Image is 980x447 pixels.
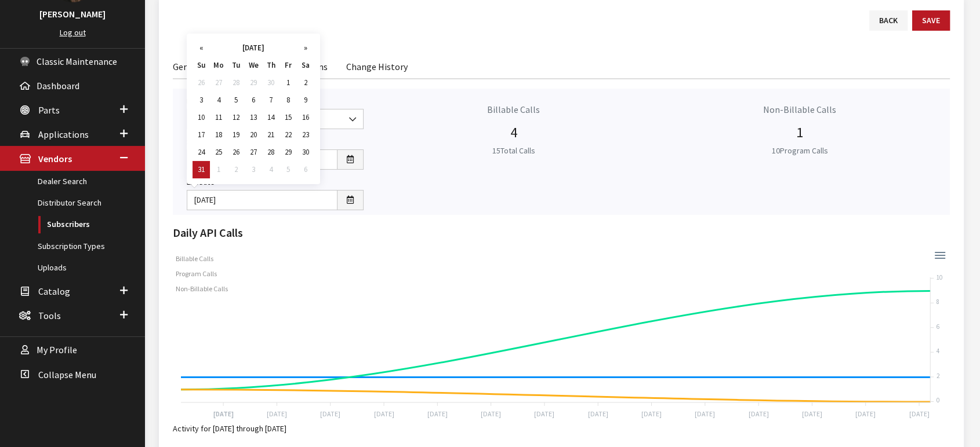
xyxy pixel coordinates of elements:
tspan: [DATE] [695,409,715,418]
tspan: [DATE] [373,409,394,418]
th: Th [262,57,280,74]
th: » [297,39,314,57]
td: 18 [210,126,227,144]
td: 1 [280,74,297,91]
small: Program Calls [772,145,828,156]
input: mm/dd/yyyy [187,190,337,210]
small: Activity for [DATE] through [DATE] [173,423,286,434]
tspan: [DATE] [855,409,876,418]
tspan: [DATE] [534,409,554,418]
span: Classic Maintenance [37,56,117,67]
a: Back [869,10,908,31]
span: Non-Billable Calls [167,284,228,293]
tspan: [DATE] [267,409,287,418]
td: 29 [245,74,262,91]
tspan: 6 [937,323,939,331]
span: 10 [772,145,780,156]
span: Catalog [38,285,70,297]
td: 21 [262,126,280,144]
span: Parts [38,104,60,116]
td: 24 [193,144,210,161]
td: 4 [210,91,227,109]
tspan: 2 [937,372,940,380]
td: 1 [210,161,227,178]
td: 11 [210,109,227,126]
a: General [173,54,204,78]
td: 3 [193,91,210,109]
th: [DATE] [210,39,297,57]
button: Open date picker [337,149,364,170]
tspan: 10 [937,273,942,281]
span: Tools [38,310,61,321]
tspan: [DATE] [748,409,768,418]
button: Save [912,10,950,31]
span: 4 [510,123,517,141]
th: Mo [210,57,227,74]
td: 23 [297,126,314,144]
td: 3 [245,161,262,178]
tspan: [DATE] [909,409,929,418]
td: 17 [193,126,210,144]
td: 28 [227,74,245,91]
td: 27 [245,144,262,161]
tspan: [DATE] [641,409,662,418]
h3: [PERSON_NAME] [12,7,133,21]
th: Su [193,57,210,74]
span: Vendors [38,153,72,165]
td: 5 [280,161,297,178]
td: 22 [280,126,297,144]
p: Non-Billable Calls [664,102,937,116]
td: 16 [297,109,314,126]
td: 8 [280,91,297,109]
td: 31 [193,161,210,178]
td: 27 [210,74,227,91]
div: Menu [933,247,945,259]
small: Total Calls [492,145,535,156]
td: 7 [262,91,280,109]
td: 26 [227,144,245,161]
th: Sa [297,57,314,74]
td: 25 [210,144,227,161]
tspan: [DATE] [427,409,448,418]
a: Log out [60,27,86,38]
td: 12 [227,109,245,126]
span: Applications [38,129,89,140]
th: « [193,39,210,57]
tspan: [DATE] [320,409,340,418]
tspan: [DATE] [481,409,501,418]
td: 6 [297,161,314,178]
td: 2 [297,74,314,91]
span: Dashboard [37,80,79,91]
td: 9 [297,91,314,109]
tspan: [DATE] [213,409,234,419]
td: 14 [262,109,280,126]
td: 28 [262,144,280,161]
td: 13 [245,109,262,126]
span: Collapse Menu [38,369,96,380]
tspan: [DATE] [588,409,608,418]
span: 15 [492,145,500,156]
td: 10 [193,109,210,126]
span: 1 [796,123,803,141]
td: 15 [280,109,297,126]
td: 2 [227,161,245,178]
td: 5 [227,91,245,109]
td: 30 [262,74,280,91]
p: Billable Calls [378,102,650,116]
th: Tu [227,57,245,74]
a: Change History [346,54,408,78]
tspan: 0 [937,396,939,404]
th: We [245,57,262,74]
span: Program Calls [167,269,217,278]
td: 30 [297,144,314,161]
td: 20 [245,126,262,144]
span: My Profile [37,345,77,356]
span: Billable Calls [167,254,213,263]
td: 29 [280,144,297,161]
tspan: 8 [937,298,939,306]
tspan: 4 [937,347,939,355]
td: 26 [193,74,210,91]
tspan: [DATE] [802,409,822,418]
button: Open date picker [337,190,364,210]
h2: Daily API Calls [173,224,950,241]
